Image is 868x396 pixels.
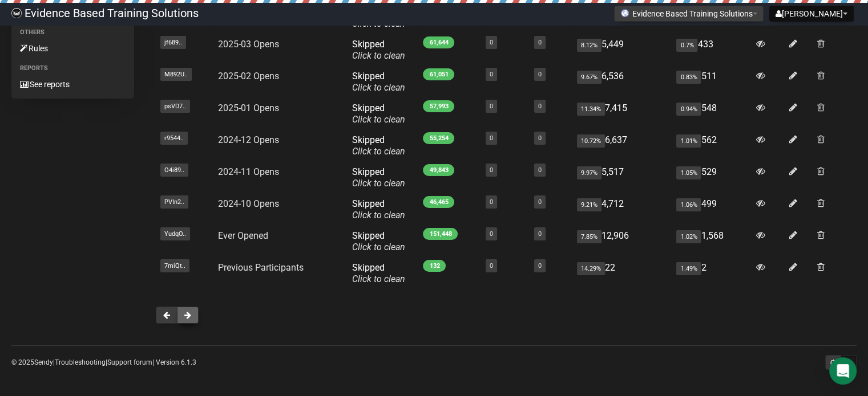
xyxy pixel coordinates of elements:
a: Previous Participants [218,262,304,273]
span: O4i89.. [160,164,188,177]
td: 5,449 [572,34,672,66]
td: 499 [672,194,751,226]
p: © 2025 | | | Version 6.1.3 [11,356,196,369]
span: 0.7% [676,39,697,52]
a: 0 [490,103,493,110]
a: 2024-12 Opens [218,134,279,145]
td: 22 [572,258,672,289]
a: 2024-11 Opens [218,166,279,177]
a: 0 [490,39,493,46]
span: 132 [423,260,446,272]
button: Evidence Based Training Solutions [614,6,764,22]
a: Sendy [34,358,53,366]
a: Rules [11,39,134,58]
td: 7,415 [572,98,672,130]
img: 6a635aadd5b086599a41eda90e0773ac [11,8,22,18]
span: 151,448 [423,228,458,240]
span: 7miQt.. [160,259,189,272]
td: 1,568 [672,226,751,258]
a: 2025-02 Opens [218,71,279,81]
span: jf689.. [160,36,186,49]
a: 0 [490,166,493,174]
a: See reports [11,75,134,93]
td: 548 [672,98,751,130]
a: 0 [538,198,542,206]
td: 6,637 [572,130,672,162]
span: Skipped [352,103,405,125]
span: 9.21% [577,198,601,211]
span: Skipped [352,166,405,189]
span: M892U.. [160,68,192,81]
span: 55,254 [423,132,454,144]
td: 433 [672,34,751,66]
span: Skipped [352,39,405,61]
td: 529 [672,162,751,194]
td: 562 [672,130,751,162]
span: Skipped [352,262,405,284]
span: 14.29% [577,262,605,275]
span: 57,993 [423,100,454,112]
span: 7.85% [577,230,601,243]
a: 0 [490,71,493,78]
span: 0.83% [676,71,701,84]
span: Skipped [352,230,405,252]
span: Skipped [352,198,405,221]
span: 0.94% [676,103,701,116]
a: 0 [490,230,493,238]
a: 0 [538,39,542,46]
a: 0 [538,134,542,142]
a: Click to clean [352,178,405,189]
span: psVD7.. [160,100,190,113]
span: 46,465 [423,196,454,208]
a: Click to clean [352,210,405,221]
a: 0 [538,262,542,270]
span: 8.12% [577,39,601,52]
span: 1.05% [676,166,701,179]
a: 0 [538,71,542,78]
span: PVIn2.. [160,195,188,209]
img: favicons [620,9,629,18]
span: 1.49% [676,262,701,275]
a: 0 [538,230,542,238]
td: 12,906 [572,226,672,258]
a: 2024-10 Opens [218,198,279,209]
span: 11.34% [577,103,605,116]
span: Skipped [352,71,405,93]
span: 49,843 [423,164,454,176]
td: 4,712 [572,194,672,226]
a: Troubleshooting [55,358,106,366]
span: 9.97% [577,166,601,179]
a: Click to clean [352,50,405,61]
a: Click to clean [352,273,405,284]
a: 0 [538,166,542,174]
td: 6,536 [572,66,672,98]
li: Reports [11,62,134,75]
span: 61,051 [423,68,454,80]
span: 1.01% [676,134,701,148]
a: Click to clean [352,146,405,157]
a: 2025-03 Opens [218,39,279,50]
span: 10.72% [577,134,605,148]
a: Click to clean [352,242,405,252]
a: 0 [490,262,493,270]
a: 0 [490,198,493,206]
span: r9544.. [160,132,188,145]
li: Others [11,26,134,39]
a: Ever Opened [218,230,268,241]
td: 511 [672,66,751,98]
a: Support forum [107,358,152,366]
td: 2 [672,258,751,289]
a: 0 [490,134,493,142]
span: 1.02% [676,230,701,243]
a: 0 [538,103,542,110]
td: 5,517 [572,162,672,194]
span: Skipped [352,134,405,157]
div: Open Intercom Messenger [829,357,857,385]
span: 1.06% [676,198,701,211]
button: [PERSON_NAME] [769,6,854,22]
span: 9.67% [577,71,601,84]
span: 61,644 [423,36,454,48]
a: Click to clean [352,82,405,93]
a: Click to clean [352,114,405,125]
span: YudqO.. [160,227,190,240]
